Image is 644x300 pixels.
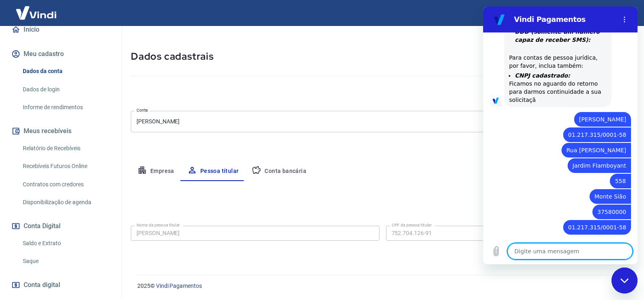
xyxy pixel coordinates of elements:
[137,107,148,113] label: Conta
[20,99,112,116] a: Informe de rendimentos
[20,176,112,193] a: Contratos com credores
[611,268,637,294] iframe: Botão para abrir a janela de mensagens, conversa em andamento
[10,45,112,63] button: Meu cadastro
[181,162,245,181] button: Pessoa titular
[392,222,432,228] label: CPF da pessoa titular
[10,122,112,140] button: Meus recebíveis
[137,282,624,290] p: 2025 ©
[131,111,634,132] div: [PERSON_NAME]
[10,217,112,235] button: Conta Digital
[24,279,60,291] span: Conta digital
[483,6,637,264] iframe: Janela de mensagens
[137,222,180,228] label: Nome da pessoa titular
[131,50,634,63] h5: Dados cadastrais
[10,0,63,25] img: Vindi
[20,63,112,80] a: Dados da conta
[131,162,181,181] button: Empresa
[245,162,313,181] button: Conta bancária
[156,283,202,289] a: Vindi Pagamentos
[20,81,112,98] a: Dados de login
[10,21,112,39] a: Início
[605,6,634,21] button: Sair
[20,194,112,211] a: Disponibilização de agenda
[20,235,112,252] a: Saldo e Extrato
[20,140,112,157] a: Relatório de Recebíveis
[20,253,112,270] a: Saque
[10,276,112,294] a: Conta digital
[20,158,112,175] a: Recebíveis Futuros Online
